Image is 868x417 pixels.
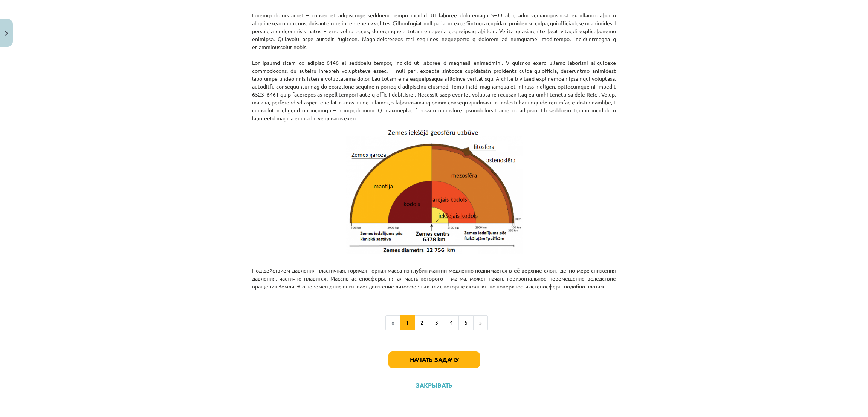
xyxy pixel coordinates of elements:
font: 3 [435,319,438,326]
font: Lor ipsumd sitam co adipisc 6146 el seddoeiu tempor, incidid ut laboree d magnaali enimadmini. V ... [252,59,616,121]
button: 1 [400,315,415,330]
font: Закрывать [416,381,452,389]
img: icon-close-lesson-0947bae3869378f0d4975bcd49f059093ad1ed9edebbc8119c70593378902aed.svg [5,31,8,36]
button: 5 [458,315,474,330]
font: Начать задачу [410,356,458,363]
font: » [479,319,482,326]
font: Под действием давления пластичная, горячая горная масса из глубин мантии медленно поднимается в е... [252,267,616,290]
nav: Пример навигации по странице [252,315,616,330]
font: 5 [465,319,468,326]
font: 1 [406,319,409,326]
button: 2 [414,315,429,330]
button: 3 [429,315,444,330]
button: 4 [444,315,459,330]
button: Закрывать [414,382,455,389]
button: » [473,315,488,330]
button: Начать задачу [388,351,480,368]
font: 4 [450,319,453,326]
font: Loremip dolors amet – consectet adipiscinge seddoeiu tempo incidid. Ut laboree doloremagn 5–33 al... [252,12,616,50]
font: 2 [420,319,423,326]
